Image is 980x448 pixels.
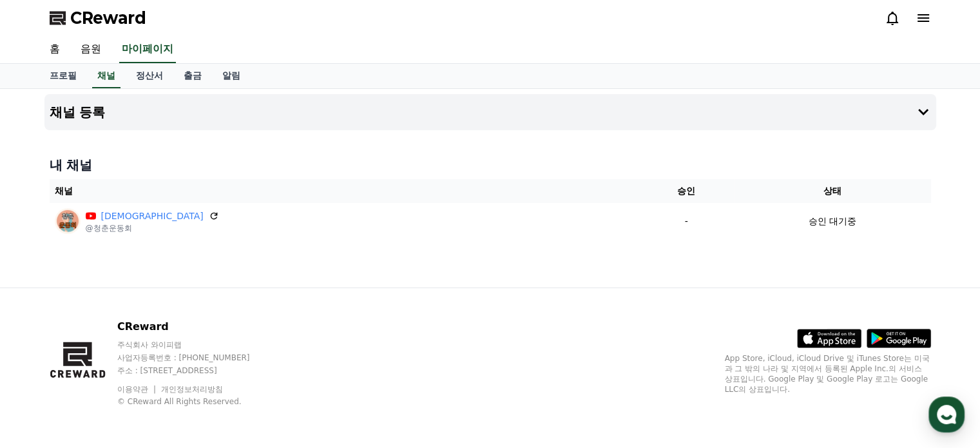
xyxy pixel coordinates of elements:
img: 청춘운동회 [55,208,81,234]
a: 설정 [166,341,247,373]
span: 대화 [118,361,133,371]
a: 홈 [39,36,70,63]
p: © CReward All Rights Reserved. [117,396,274,407]
a: 홈 [4,341,85,373]
p: CReward [117,319,274,335]
a: 출금 [173,64,212,88]
a: 정산서 [126,64,173,88]
a: 알림 [212,64,251,88]
button: 채널 등록 [44,94,936,130]
p: - [644,215,729,228]
span: 홈 [41,360,48,371]
a: 프로필 [39,64,87,88]
a: 이용약관 [117,385,158,394]
a: 마이페이지 [119,36,176,63]
a: 대화 [85,341,166,373]
h4: 내 채널 [50,156,931,174]
p: 사업자등록번호 : [PHONE_NUMBER] [117,353,274,363]
th: 상태 [734,179,930,203]
p: 주소 : [STREET_ADDRESS] [117,365,274,376]
span: CReward [70,8,146,28]
p: 승인 대기중 [809,215,856,228]
th: 승인 [639,179,734,203]
p: App Store, iCloud, iCloud Drive 및 iTunes Store는 미국과 그 밖의 나라 및 지역에서 등록된 Apple Inc.의 서비스 상표입니다. Goo... [725,353,931,394]
p: @청춘운동회 [86,223,219,233]
a: 채널 [92,64,120,88]
span: 설정 [199,360,215,371]
a: 음원 [70,36,111,63]
a: [DEMOGRAPHIC_DATA] [101,209,204,223]
a: 개인정보처리방침 [161,385,223,394]
th: 채널 [50,179,639,203]
h4: 채널 등록 [50,105,106,119]
a: CReward [50,8,146,28]
p: 주식회사 와이피랩 [117,340,274,350]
